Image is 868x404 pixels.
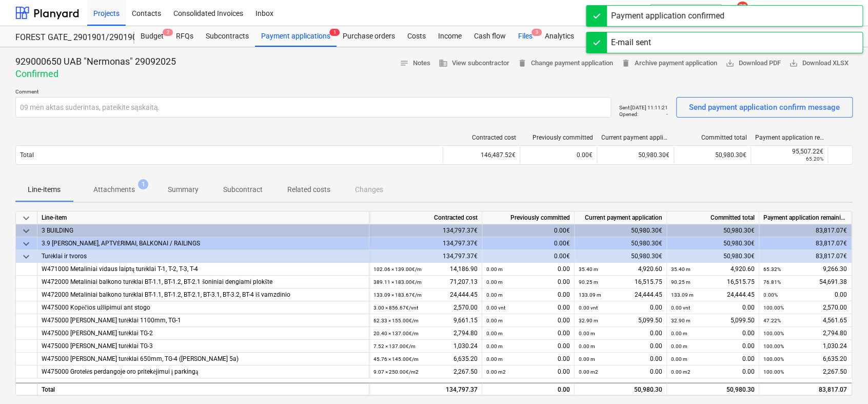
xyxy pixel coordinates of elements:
div: 0.00 [671,301,755,314]
button: Send payment application confirm message [676,97,853,118]
div: 0.00 [486,314,570,327]
div: 0.00 [486,301,570,314]
div: 5,099.50 [579,314,662,327]
div: E-mail sent [611,36,651,49]
div: 14,186.90 [373,263,478,276]
small: 90.25 m [579,279,598,285]
div: Payment application remaining [759,211,852,224]
div: Line-item [37,211,369,224]
span: 1 [329,29,340,36]
a: Costs [401,26,432,47]
div: 0.00 [486,288,570,301]
div: Turėklai ir tvoros [42,250,365,263]
small: 20.40 × 137.00€ / m [373,331,419,336]
div: 0.00 [486,365,570,378]
div: Contracted cost [369,211,482,224]
div: Payment application confirmed [611,10,724,22]
small: 102.06 × 139.00€ / m [373,266,422,272]
div: Payment application remaining [755,134,824,141]
div: 16,515.75 [671,276,755,288]
div: Files [512,26,539,47]
div: Purchase orders [337,26,401,47]
span: Change payment application [518,57,613,69]
p: Summary [168,184,199,195]
span: keyboard_arrow_down [20,238,32,250]
span: save_alt [725,59,735,68]
small: 0.00 vnt [486,305,505,311]
small: 0.00 m [579,356,595,362]
div: 146,487.52€ [443,147,520,163]
iframe: Chat Widget [817,355,868,404]
small: 0.00 m [579,331,595,336]
div: 2,794.80 [373,327,478,340]
div: 0.00€ [520,147,597,163]
a: Cash flow [468,26,512,47]
div: 0.00 [486,340,570,353]
small: 35.40 m [671,266,691,272]
small: 7.52 × 137.00€ / m [373,343,416,349]
div: 0.00€ [482,250,575,263]
small: 0.00 m2 [486,369,506,375]
div: 9,266.30 [763,263,847,276]
p: Confirmed [15,68,176,80]
div: W475000 [PERSON_NAME] turėklai TG-3 [42,340,365,353]
small: 0.00 m [486,331,503,336]
span: delete [621,59,630,68]
div: 0.00 [579,365,662,378]
div: 24,444.45 [579,288,662,301]
small: 65.20% [806,156,823,162]
div: 4,561.65 [763,314,847,327]
div: 50,980.30€ [667,237,759,250]
small: 0.00 m2 [671,369,691,375]
div: 0.00 [671,327,755,340]
div: 3 BUILDING [42,224,365,237]
div: W475000 [PERSON_NAME] turėklai TG-2 [42,327,365,340]
div: 50,980.30€ [667,250,759,263]
div: 0.00 [671,340,755,353]
div: W475000 Grotelės perdangoje oro pritekėjimui į parkingą [42,365,365,378]
div: 16,515.75 [579,276,662,288]
div: 95,507.22€ [755,148,823,155]
div: 24,444.45 [373,288,478,301]
div: 2,267.50 [763,365,847,378]
small: 0.00 m [486,356,503,362]
div: 0.00 [486,276,570,288]
div: 134,797.37€ [369,250,482,263]
div: 83,817.07 [763,383,847,396]
a: Settings [580,26,619,47]
small: 0.00 m [486,266,503,272]
small: 100.00% [763,356,784,362]
div: Total [37,382,369,395]
div: 5,099.50 [671,314,755,327]
div: 0.00 [671,365,755,378]
small: 0.00 m [671,343,687,349]
small: 35.40 m [579,266,598,272]
span: Download PDF [725,57,781,69]
a: RFQs [170,26,200,47]
div: Subcontracts [200,26,255,47]
div: W475000 [PERSON_NAME] turėklai 1100mm, TG-1 [42,314,365,327]
span: keyboard_arrow_down [20,225,32,237]
a: Payment applications1 [255,26,337,47]
button: View subcontractor [435,55,514,71]
div: 50,980.30 [579,383,662,396]
a: Files3 [512,26,539,47]
div: 83,817.07€ [759,237,852,250]
div: Committed total [667,211,759,224]
div: Payment applications [255,26,337,47]
small: 0.00 m [486,292,503,298]
small: 0.00 m [486,318,503,323]
div: W475000 [PERSON_NAME] turėklai 650mm, TG-4 ([PERSON_NAME] 5a) [42,353,365,365]
div: Current payment application [601,134,670,141]
p: [DATE] 11:11:21 [630,104,668,111]
div: Current payment application [575,211,667,224]
div: 50,980.30€ [674,147,751,163]
small: 45.76 × 145.00€ / m [373,356,419,362]
div: 2,267.50 [373,365,478,378]
small: 0.00 m [671,356,687,362]
div: 50,980.30 [667,382,759,395]
div: 1,030.24 [373,340,478,353]
div: 0.00 [579,340,662,353]
button: Download PDF [721,55,785,71]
